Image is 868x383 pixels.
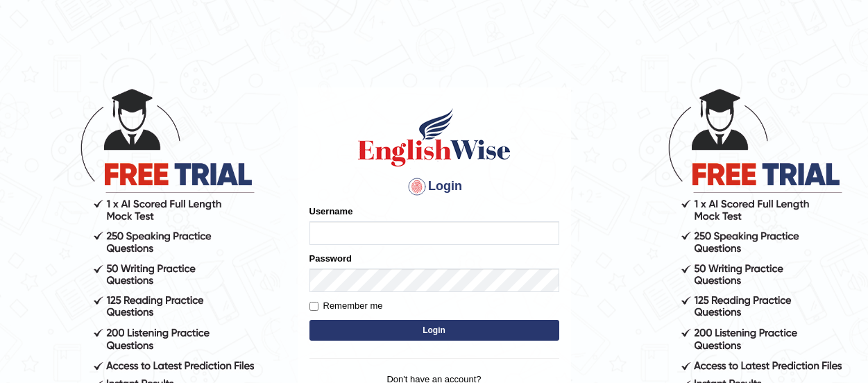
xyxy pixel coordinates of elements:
[309,320,559,341] button: Login
[309,302,318,311] input: Remember me
[355,106,513,169] img: Logo of English Wise sign in for intelligent practice with AI
[309,205,353,218] label: Username
[309,252,352,265] label: Password
[309,299,383,313] label: Remember me
[309,176,559,198] h4: Login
